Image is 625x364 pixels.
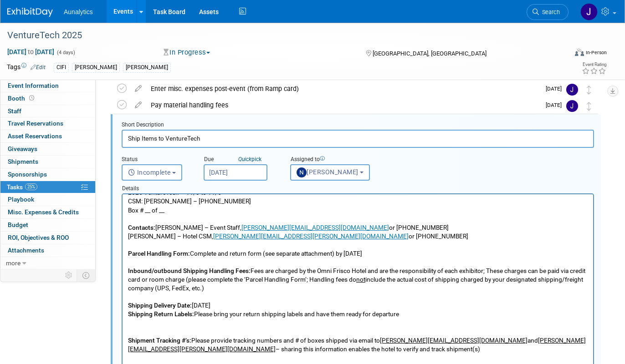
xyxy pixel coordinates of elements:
[42,194,466,202] li: Tablecloth
[5,30,33,37] b: Contacts:
[8,95,36,102] span: Booth
[8,145,37,152] span: Giveaways
[0,143,95,155] a: Giveaways
[56,50,75,56] span: (4 days)
[5,142,466,159] p: Please provide tracking numbers and # of boxes shipped via email to and – sharing this informatio...
[204,164,267,181] input: Due Date
[539,9,560,15] span: Search
[128,169,171,176] span: Incomplete
[0,80,95,92] a: Event Information
[77,269,96,281] td: Toggle Event Tabs
[7,48,55,56] span: [DATE] [DATE]
[204,156,277,164] div: Due
[42,220,466,228] li: Business card display holders
[54,63,69,72] div: CIFI
[5,107,466,116] p: [DATE]
[0,193,95,206] a: Playbook
[0,232,95,244] a: ROI, Objectives & ROO
[5,56,67,63] b: Parcel Handling Form:
[8,107,21,115] span: Staff
[587,102,591,111] i: Move task
[119,30,266,37] a: [PERSON_NAME][EMAIL_ADDRESS][DOMAIN_NAME]
[5,116,466,124] p: Please bring your return shipping labels and have them ready for departure
[7,183,37,191] span: Tasks
[25,183,37,190] span: 25%
[160,48,214,57] button: In Progress
[373,50,487,57] span: [GEOGRAPHIC_DATA], [GEOGRAPHIC_DATA]
[61,269,77,281] td: Personalize Event Tab Strip
[518,47,607,61] div: Event Format
[585,49,607,56] div: In-Person
[0,156,95,168] a: Shipments
[290,156,398,164] div: Assigned to
[546,102,566,108] span: [DATE]
[8,196,34,203] span: Playbook
[42,202,466,211] li: Golf game/putter/balls
[0,206,95,218] a: Misc. Expenses & Credits
[42,229,466,238] li: Flyer display stand
[575,49,584,56] img: Format-Inperson.png
[26,48,35,56] span: to
[8,247,44,254] span: Attachments
[8,171,47,178] span: Sponsorships
[130,85,146,93] a: edit
[0,244,95,257] a: Attachments
[122,156,190,164] div: Status
[0,130,95,142] a: Asset Reservations
[297,168,359,176] span: [PERSON_NAME]
[8,158,38,165] span: Shipments
[290,164,370,181] button: [PERSON_NAME]
[257,142,405,150] u: [PERSON_NAME][EMAIL_ADDRESS][DOMAIN_NAME]
[5,142,69,150] b: Shipment Tracking #’s:
[0,219,95,231] a: Budget
[0,257,95,269] a: more
[146,97,540,113] div: Pay material handling fees
[130,101,146,109] a: edit
[42,185,466,194] li: 2 large pull-up Banners – Aunalytics (General), Financial Institution Use Cases
[566,84,578,96] img: Julie Grisanti-Cieslak
[5,107,69,115] b: Shipping Delivery Date:
[8,82,59,89] span: Event Information
[5,55,466,64] p: Complete and return form (see separate attachment) by [DATE]
[8,221,28,228] span: Budget
[5,142,463,158] u: [PERSON_NAME][EMAIL_ADDRESS][PERSON_NAME][DOMAIN_NAME]
[7,62,46,73] td: Tags
[8,120,63,127] span: Travel Reservations
[527,4,569,20] a: Search
[0,105,95,117] a: Staff
[6,259,20,267] span: more
[24,177,58,184] b: Booth items
[122,130,594,147] input: Name of task or a short description
[236,156,263,163] a: Quickpick
[27,95,36,101] span: Booth not reserved yet
[587,86,591,94] i: Move task
[7,8,53,17] img: ExhibitDay
[8,234,69,241] span: ROI, Objectives & ROO
[4,27,556,44] div: VentureTech 2025
[122,164,182,181] button: Incomplete
[122,181,594,193] div: Details
[91,38,286,45] a: [PERSON_NAME][EMAIL_ADDRESS][PERSON_NAME][DOMAIN_NAME]
[5,72,466,98] p: Fees are charged by the Omni Frisco Hotel and are the responsibility of each exhibitor; These cha...
[5,29,466,46] p: [PERSON_NAME] – Event Staff, or [PHONE_NUMBER] [PERSON_NAME] – Hotel CSM, or [PHONE_NUMBER]
[234,81,243,89] u: not
[0,92,95,105] a: Booth
[5,116,72,123] b: Shipping Return Labels:
[31,64,46,71] a: Edit
[42,211,466,220] li: Acrylic box to collect card
[5,73,128,80] b: Inbound/outbound Shipping Handling Fees:
[122,121,594,130] div: Short Description
[0,181,95,193] a: Tasks25%
[0,168,95,181] a: Sponsorships
[566,100,578,112] img: Julie Grisanti-Cieslak
[72,63,120,72] div: [PERSON_NAME]
[546,86,566,92] span: [DATE]
[146,81,540,96] div: Enter misc. expenses post-event (from Ramp card)
[123,63,171,72] div: [PERSON_NAME]
[8,132,62,140] span: Asset Reservations
[8,208,79,216] span: Misc. Expenses & Credits
[64,8,93,15] span: Aunalytics
[238,156,251,162] i: Quick
[0,117,95,130] a: Travel Reservations
[580,3,598,20] img: Julie Grisanti-Cieslak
